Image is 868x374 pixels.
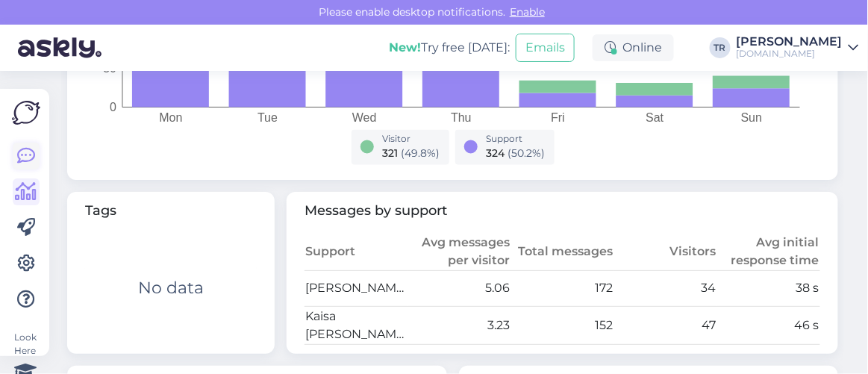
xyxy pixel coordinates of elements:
[737,48,843,60] div: [DOMAIN_NAME]
[487,147,505,160] span: 324
[408,306,511,344] td: 3.23
[737,36,859,60] a: [PERSON_NAME][DOMAIN_NAME]
[389,39,510,57] div: Try free [DATE]:
[487,133,546,146] div: Support
[408,233,511,271] th: Avg messages per visitor
[305,306,408,344] td: Kaisa [PERSON_NAME]
[408,270,511,306] td: 5.06
[389,40,421,54] b: New!
[138,276,204,301] div: No data
[646,111,664,124] tspan: Sat
[614,270,717,306] td: 34
[614,306,717,344] td: 47
[717,306,820,344] td: 46 s
[257,111,278,124] tspan: Tue
[159,111,182,124] tspan: Mon
[85,201,257,221] span: Tags
[593,34,674,61] div: Online
[516,34,575,62] button: Emails
[12,101,40,125] img: Askly Logo
[717,233,820,271] th: Avg initial response time
[710,37,731,58] div: TR
[505,5,549,19] span: Enable
[383,147,399,160] span: 321
[103,62,116,75] tspan: 50
[305,201,820,221] span: Messages by support
[511,233,614,271] th: Total messages
[305,270,408,306] td: [PERSON_NAME]
[511,306,614,344] td: 152
[305,233,408,271] th: Support
[352,111,377,124] tspan: Wed
[110,101,116,113] tspan: 0
[402,147,440,160] span: ( 49.8 %)
[511,270,614,306] td: 172
[508,147,546,160] span: ( 50.2 %)
[614,233,717,271] th: Visitors
[383,133,440,146] div: Visitor
[451,111,472,124] tspan: Thu
[717,270,820,306] td: 38 s
[741,111,762,124] tspan: Sun
[551,111,565,124] tspan: Fri
[737,36,843,48] div: [PERSON_NAME]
